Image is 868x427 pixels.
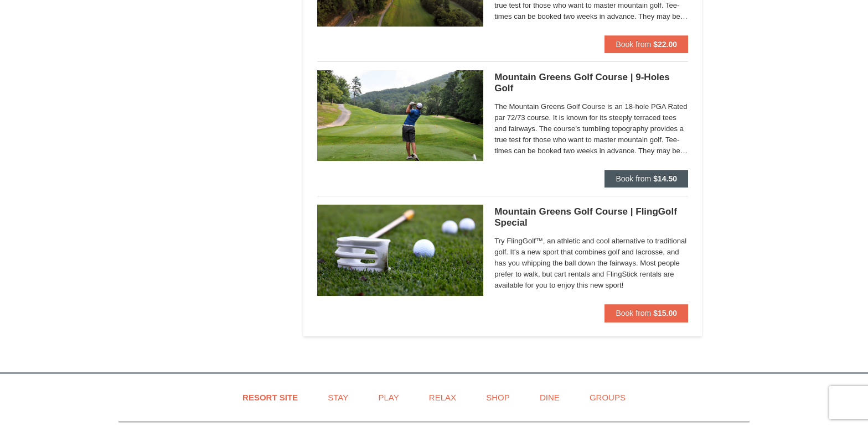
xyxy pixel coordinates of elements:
span: Book from [616,40,651,49]
span: The Mountain Greens Golf Course is an 18-hole PGA Rated par 72/73 course. It is known for its ste... [494,101,688,157]
a: Relax [415,385,470,410]
a: Resort Site [229,385,312,410]
h5: Mountain Greens Golf Course | FlingGolf Special [494,206,688,228]
button: Book from $14.50 [604,170,688,188]
span: Try FlingGolf™, an athletic and cool alternative to traditional golf. It's a new sport that combi... [494,236,688,291]
strong: $22.00 [653,40,677,49]
h5: Mountain Greens Golf Course | 9-Holes Golf [494,72,688,94]
button: Book from $22.00 [604,35,688,53]
button: Book from $15.00 [604,304,688,322]
strong: $14.50 [653,174,677,183]
a: Stay [314,385,362,410]
a: Groups [576,385,639,410]
span: Book from [616,174,651,183]
img: 6619888-12-785018d3.jpg [317,205,483,295]
a: Play [364,385,412,410]
a: Dine [526,385,573,410]
span: Book from [616,309,651,317]
a: Shop [472,385,524,410]
strong: $15.00 [653,309,677,317]
img: 6619888-35-9ba36b64.jpg [317,70,483,161]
